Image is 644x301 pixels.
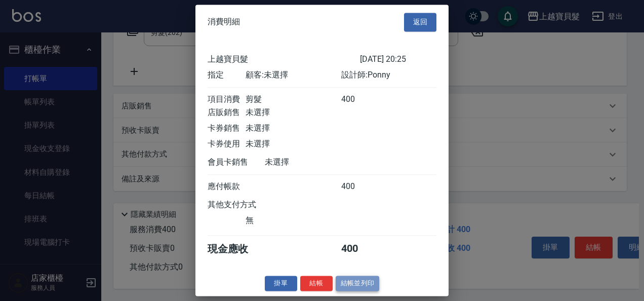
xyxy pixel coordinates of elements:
div: 上越寶貝髮 [208,54,360,65]
div: 未選擇 [246,139,341,149]
div: 未選擇 [246,123,341,134]
div: 應付帳款 [208,181,246,192]
div: 店販銷售 [208,107,246,118]
div: 未選擇 [246,107,341,118]
span: 消費明細 [208,17,240,27]
div: 未選擇 [265,157,360,168]
button: 結帳 [300,276,333,291]
div: 無 [246,215,341,226]
div: 現金應收 [208,242,265,256]
div: 指定 [208,70,246,81]
div: 其他支付方式 [208,200,284,210]
button: 掛單 [265,276,297,291]
div: 400 [341,181,379,192]
div: 400 [341,242,379,256]
div: 卡券使用 [208,139,246,149]
div: 會員卡銷售 [208,157,265,168]
div: 卡券銷售 [208,123,246,134]
div: 剪髮 [246,94,341,105]
div: [DATE] 20:25 [360,54,436,65]
div: 400 [341,94,379,105]
div: 項目消費 [208,94,246,105]
div: 設計師: Ponny [341,70,436,81]
button: 返回 [404,13,436,31]
button: 結帳並列印 [336,276,380,291]
div: 顧客: 未選擇 [246,70,341,81]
